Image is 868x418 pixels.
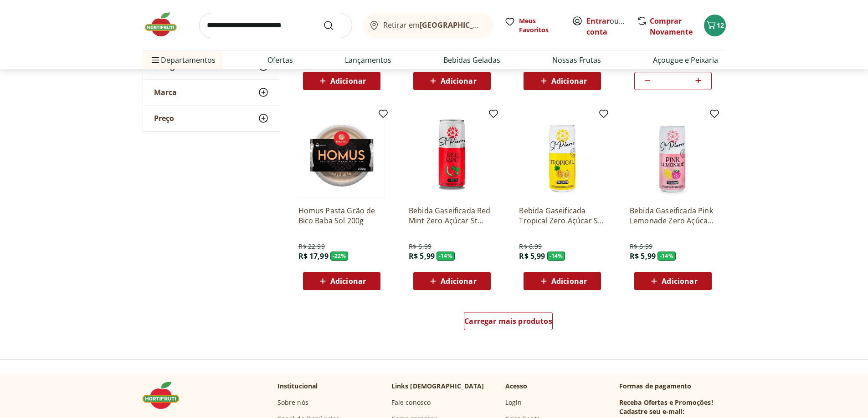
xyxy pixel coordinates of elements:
[437,252,455,261] span: - 14 %
[504,16,561,35] a: Meus Favoritos
[154,114,174,123] span: Preço
[630,251,656,261] span: R$ 5,99
[143,106,280,131] button: Preço
[519,206,606,226] a: Bebida Gaseificada Tropical Zero Açúcar St Pierre 310ml
[630,112,716,198] img: Bebida Gaseificada Pink Lemonade Zero Açúcar St Pierre 310ml
[277,382,318,391] p: Institucional
[150,49,161,71] button: Menu
[653,55,718,65] a: Açougue e Peixaria
[547,252,565,261] span: - 14 %
[704,15,726,36] button: Carrinho
[277,398,308,407] a: Sobre nós
[409,251,435,261] span: R$ 5,99
[619,398,713,407] h3: Receba Ofertas e Promoções!
[505,398,522,407] a: Login
[199,13,352,38] input: search
[420,20,573,30] b: [GEOGRAPHIC_DATA]/[GEOGRAPHIC_DATA]
[717,21,724,30] span: 12
[441,277,476,285] span: Adicionar
[586,15,627,37] span: ou
[143,382,188,409] img: Hortifruti
[524,272,601,290] button: Adicionar
[154,88,177,97] span: Marca
[519,16,561,35] span: Meus Favoritos
[330,252,349,261] span: - 22 %
[383,21,484,29] span: Retirar em
[409,242,431,251] span: R$ 6,99
[143,11,188,38] img: Hortifruti
[303,72,380,90] button: Adicionar
[345,55,391,65] a: Lançamentos
[413,72,491,90] button: Adicionar
[443,55,500,65] a: Bebidas Geladas
[634,272,712,290] button: Adicionar
[330,277,366,285] span: Adicionar
[303,272,380,290] button: Adicionar
[551,277,587,285] span: Adicionar
[524,72,601,90] button: Adicionar
[519,251,545,261] span: R$ 5,99
[657,252,676,261] span: - 14 %
[519,242,542,251] span: R$ 6,99
[441,77,476,85] span: Adicionar
[662,277,697,285] span: Adicionar
[630,242,652,251] span: R$ 6,99
[413,272,491,290] button: Adicionar
[323,20,345,31] button: Submit Search
[519,112,606,198] img: Bebida Gaseificada Tropical Zero Açúcar St Pierre 310ml
[409,206,495,226] a: Bebida Gaseificada Red Mint Zero Açúcar St Pierre 310ml
[551,77,587,85] span: Adicionar
[619,382,726,391] p: Formas de pagamento
[150,49,216,71] span: Departamentos
[464,317,552,325] span: Carregar mais produtos
[298,112,385,198] img: Homus Pasta Grão de Bico Baba Sol 200g
[409,112,495,198] img: Bebida Gaseificada Red Mint Zero Açúcar St Pierre 310ml
[505,382,528,391] p: Acesso
[586,16,637,37] a: Criar conta
[391,398,431,407] a: Fale conosco
[464,312,553,334] a: Carregar mais produtos
[298,251,329,261] span: R$ 17,99
[391,382,484,391] p: Links [DEMOGRAPHIC_DATA]
[267,55,293,65] a: Ofertas
[298,206,385,226] a: Homus Pasta Grão de Bico Baba Sol 200g
[143,80,280,105] button: Marca
[298,242,325,251] span: R$ 22,99
[552,55,601,65] a: Nossas Frutas
[630,206,716,226] a: Bebida Gaseificada Pink Lemonade Zero Açúcar St Pierre 310ml
[619,407,684,416] h3: Cadastre seu e-mail:
[586,16,610,26] a: Entrar
[363,13,493,38] button: Retirar em[GEOGRAPHIC_DATA]/[GEOGRAPHIC_DATA]
[330,77,366,85] span: Adicionar
[650,16,693,37] a: Comprar Novamente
